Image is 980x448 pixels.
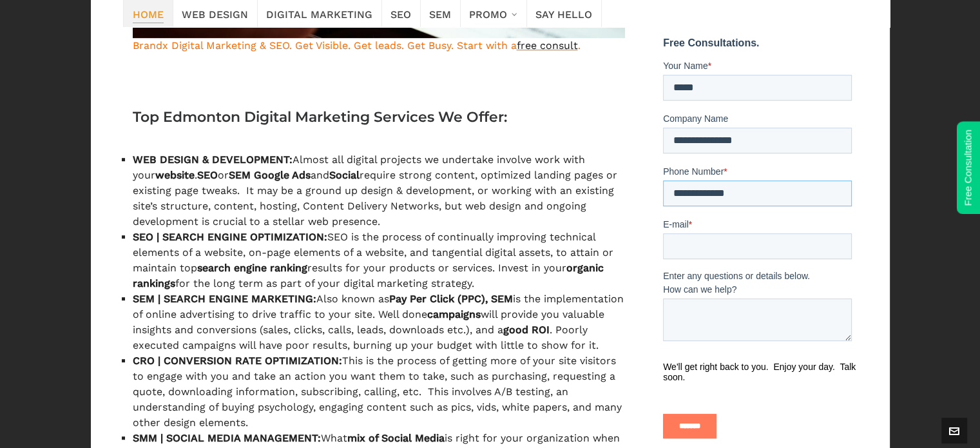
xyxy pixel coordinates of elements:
strong: website [155,169,195,181]
li: SEO is the process of continually improving technical elements of a website, on-page elements of ... [133,229,625,291]
strong: CRO | CONVERSION RATE OPTIMIZATION: [133,355,342,367]
span: Digital Marketing [266,5,372,23]
strong: WEB DESIGN & DEVELOPMENT: [133,153,293,166]
strong: search engine ranking [197,262,307,274]
strong: SEO [197,169,218,181]
strong: Social [329,169,360,181]
strong: campaigns [427,308,481,320]
strong: SMM | SOCIAL MEDIA MANAGEMENT: [133,432,321,444]
strong: Top Edmonton Digital Marketing Services We Offer: [133,108,507,126]
strong: SEM | SEARCH ENGINE MARKETING: [133,293,316,305]
a: free consult [517,39,578,52]
strong: SEO | SEARCH ENGINE OPTIMIZATION: [133,231,327,243]
li: This is the process of getting more of your site visitors to engage with you and take an action y... [133,353,625,431]
span: SEO [390,5,411,23]
li: Also known as is the implementation of online advertising to drive traffic to your site. Well don... [133,291,625,353]
strong: organic rankings [133,262,604,289]
span: Web Design [182,5,248,23]
strong: mix of Social Media [347,432,445,444]
strong: Pay Per Click (PPC), SEM [389,293,513,305]
strong: SEM Google Ads [229,169,311,181]
strong: good ROI [503,324,550,336]
p: Brandx Digital Marketing & SEO. Get Visible. Get leads. Get Busy. Start with a . [133,38,625,54]
span: Say Hello [535,5,592,23]
span: Promo [469,5,507,23]
li: Almost all digital projects we undertake involve work with your . or and require strong content, ... [133,152,625,229]
span: Home [133,5,164,23]
span: SEM [429,5,451,23]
